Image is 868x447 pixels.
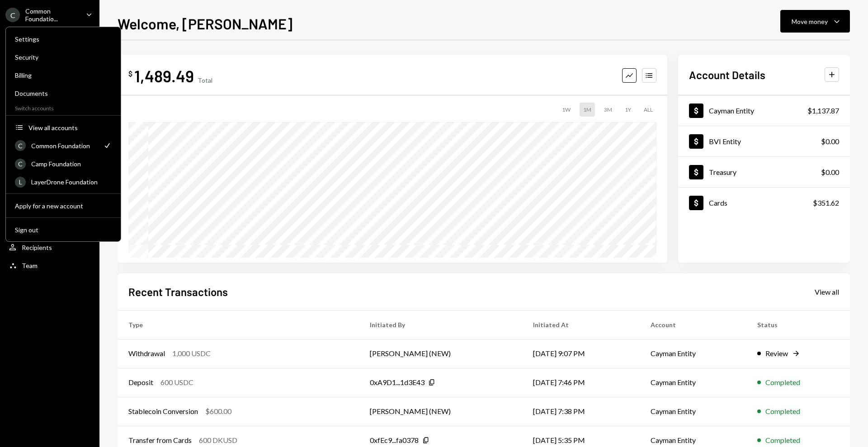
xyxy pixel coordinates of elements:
div: $351.62 [813,198,839,208]
div: $0.00 [821,167,839,178]
td: [PERSON_NAME] (NEW) [359,339,523,368]
button: Apply for a new account [9,198,117,214]
a: Documents [9,85,117,101]
div: Team [22,262,38,269]
a: Recipients [5,239,94,255]
div: Completed [765,406,800,417]
div: C [15,140,26,151]
div: Cayman Entity [709,106,754,115]
div: Treasury [709,168,736,176]
a: Treasury$0.00 [678,157,850,187]
div: Move money [792,17,828,26]
div: Stablecoin Conversion [128,406,198,417]
th: Status [746,310,850,339]
a: CCamp Foundation [9,155,117,172]
a: Settings [9,31,117,47]
h1: Welcome, [PERSON_NAME] [118,14,292,33]
div: Apply for a new account [15,202,112,210]
div: Switch accounts [6,103,121,112]
h2: Account Details [689,67,765,82]
div: 1W [558,103,574,117]
div: Common Foundatio... [25,7,79,23]
div: Transfer from Cards [128,435,192,446]
td: [PERSON_NAME] (NEW) [359,397,523,426]
div: 1,000 USDC [172,348,211,359]
div: 1Y [621,103,635,117]
div: Cards [709,198,727,207]
div: Total [198,76,212,84]
button: View all accounts [9,120,117,136]
th: Account [640,310,746,339]
a: LLayerDrone Foundation [9,174,117,190]
div: $0.00 [821,136,839,147]
td: [DATE] 7:38 PM [522,397,640,426]
div: 1,489.49 [134,66,194,86]
a: Billing [9,67,117,83]
td: [DATE] 7:46 PM [522,368,640,397]
div: $600.00 [205,406,231,417]
td: Cayman Entity [640,397,746,426]
a: BVI Entity$0.00 [678,126,850,156]
a: Security [9,49,117,65]
td: Cayman Entity [640,339,746,368]
div: Billing [15,71,112,79]
div: 3M [600,103,616,117]
div: Completed [765,377,800,388]
button: Sign out [9,222,117,238]
td: [DATE] 9:07 PM [522,339,640,368]
div: Security [15,53,112,61]
th: Type [118,310,359,339]
div: C [15,159,26,169]
div: Recipients [22,244,52,251]
div: $ [128,69,132,78]
a: Cards$351.62 [678,188,850,218]
div: View all accounts [28,124,112,132]
div: ALL [640,103,656,117]
h2: Recent Transactions [128,284,228,299]
div: 0xA9D1...1d3E43 [370,377,425,388]
th: Initiated At [522,310,640,339]
div: C [5,8,20,22]
div: Documents [15,89,112,97]
div: 600 USDC [160,377,193,388]
div: Common Foundation [31,142,97,150]
div: LayerDrone Foundation [31,178,112,186]
div: BVI Entity [709,137,741,146]
div: Review [765,348,788,359]
div: View all [815,287,839,296]
button: Move money [780,10,850,33]
div: Completed [765,435,800,446]
div: Settings [15,35,112,43]
div: Deposit [128,377,153,388]
a: View all [815,287,839,296]
a: Team [5,257,94,273]
div: 1M [580,103,595,117]
div: 600 DKUSD [199,435,237,446]
div: $1,137.87 [807,105,839,116]
div: 0xfEc9...fa0378 [370,435,419,446]
th: Initiated By [359,310,523,339]
td: Cayman Entity [640,368,746,397]
div: Camp Foundation [31,160,112,168]
a: Cayman Entity$1,137.87 [678,95,850,126]
div: Withdrawal [128,348,165,359]
div: L [15,177,26,188]
div: Sign out [15,226,112,234]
